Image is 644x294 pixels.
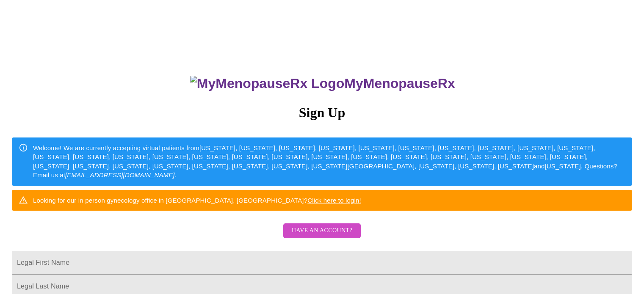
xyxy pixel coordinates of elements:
[292,225,352,236] span: Have an account?
[33,192,361,208] div: Looking for our in person gynecology office in [GEOGRAPHIC_DATA], [GEOGRAPHIC_DATA]?
[12,105,632,121] h3: Sign Up
[33,140,625,183] div: Welcome! We are currently accepting virtual patients from [US_STATE], [US_STATE], [US_STATE], [US...
[283,223,361,238] button: Have an account?
[65,171,175,179] em: [EMAIL_ADDRESS][DOMAIN_NAME]
[190,76,344,91] img: MyMenopauseRx Logo
[13,76,633,91] h3: MyMenopauseRx
[307,197,361,204] a: Click here to login!
[281,233,363,240] a: Have an account?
